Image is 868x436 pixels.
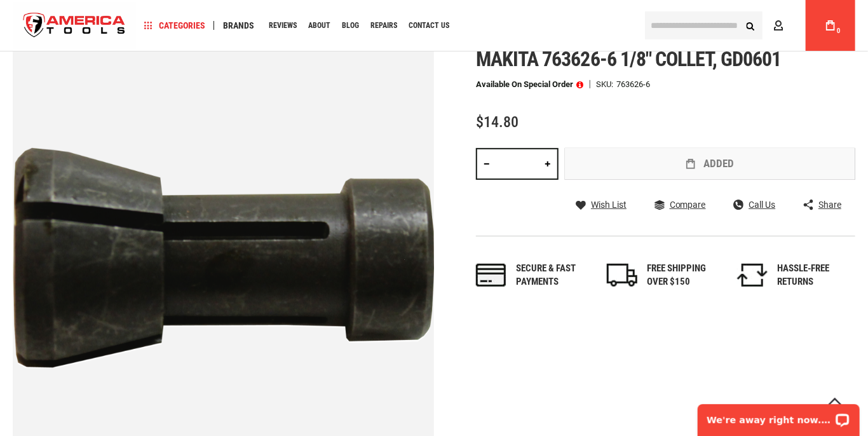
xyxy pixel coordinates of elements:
[818,200,841,209] span: Share
[607,264,637,287] img: shipping
[336,17,365,34] a: Blog
[777,262,855,289] div: HASSLE-FREE RETURNS
[342,22,359,29] span: Blog
[217,17,260,34] a: Brands
[616,80,650,88] div: 763626-6
[647,262,725,289] div: FREE SHIPPING OVER $150
[738,13,763,37] button: Search
[476,47,781,71] span: Makita 763626-6 1/8" collet, gd0601
[409,22,449,29] span: Contact Us
[576,199,627,210] a: Wish List
[13,2,136,50] a: store logo
[837,27,841,34] span: 0
[144,21,205,30] span: Categories
[370,22,397,29] span: Repairs
[591,200,627,209] span: Wish List
[269,22,297,29] span: Reviews
[476,264,506,287] img: payments
[749,200,775,209] span: Call Us
[516,262,594,289] div: Secure & fast payments
[670,200,706,209] span: Compare
[263,17,302,34] a: Reviews
[403,17,455,34] a: Contact Us
[13,2,136,50] img: America Tools
[139,17,211,34] a: Categories
[223,21,254,30] span: Brands
[596,80,616,88] strong: SKU
[476,113,519,131] span: $14.80
[365,17,403,34] a: Repairs
[689,396,868,436] iframe: LiveChat chat widget
[476,80,583,89] p: Available on Special Order
[737,264,768,287] img: returns
[733,199,775,210] a: Call Us
[308,22,330,29] span: About
[654,199,706,210] a: Compare
[302,17,336,34] a: About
